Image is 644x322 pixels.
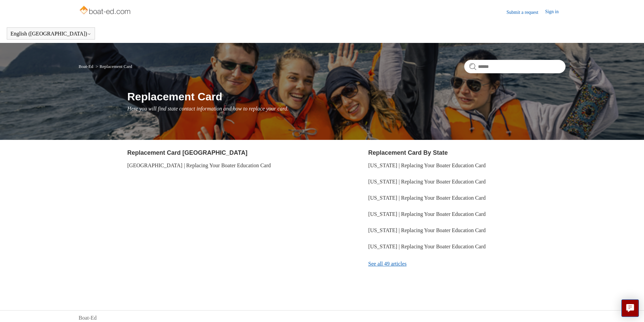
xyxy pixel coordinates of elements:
li: Boat-Ed [79,64,95,69]
a: [US_STATE] | Replacing Your Boater Education Card [368,163,485,168]
a: Submit a request [506,9,545,16]
h1: Replacement Card [127,89,566,105]
a: [US_STATE] | Replacing Your Boater Education Card [368,227,485,233]
input: Search [464,60,566,73]
a: [GEOGRAPHIC_DATA] | Replacing Your Boater Education Card [127,163,271,168]
a: [US_STATE] | Replacing Your Boater Education Card [368,195,485,201]
button: Live chat [621,299,639,317]
p: Here you will find state contact information and how to replace your card. [127,105,566,113]
a: Replacement Card By State [368,149,448,156]
img: Boat-Ed Help Center home page [79,4,133,18]
li: Replacement Card [94,64,132,69]
a: Boat-Ed [79,64,93,69]
a: [US_STATE] | Replacing Your Boater Education Card [368,244,485,249]
a: Sign in [545,8,565,16]
button: English ([GEOGRAPHIC_DATA]) [10,31,91,37]
a: Replacement Card [GEOGRAPHIC_DATA] [127,149,247,156]
a: [US_STATE] | Replacing Your Boater Education Card [368,179,485,184]
a: Boat-Ed [79,314,97,322]
a: [US_STATE] | Replacing Your Boater Education Card [368,211,485,217]
a: See all 49 articles [368,255,565,273]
